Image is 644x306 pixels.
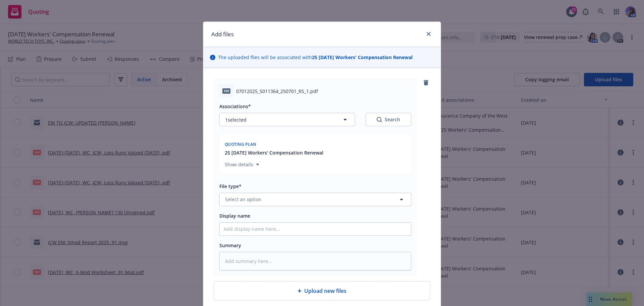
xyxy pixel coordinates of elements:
h1: Add files [211,30,234,39]
span: 07012025_5011364_250701_RS_1.pdf [236,88,318,95]
span: Summary [219,242,241,249]
span: Select an option [225,196,261,203]
svg: Search [377,117,382,122]
span: pdf [222,88,230,93]
div: Search [377,116,400,123]
span: The uploaded files will be associated with [218,54,413,61]
button: 1selected [219,113,355,126]
button: 25 [DATE] Workers' Compensation Renewal [225,149,323,156]
div: Upload new files [214,281,430,301]
a: remove [422,79,430,87]
button: Select an option [219,193,411,206]
span: Display name [219,213,250,219]
button: SearchSearch [366,113,411,126]
span: File type* [219,183,241,189]
strong: 25 [DATE] Workers' Compensation Renewal [312,54,413,60]
span: Quoting plan [225,141,256,147]
button: Show details [222,161,262,169]
span: 1 selected [225,116,247,123]
span: Associations* [219,103,251,110]
span: Upload new files [304,287,346,295]
a: close [425,30,433,38]
input: Add display name here... [220,223,411,235]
